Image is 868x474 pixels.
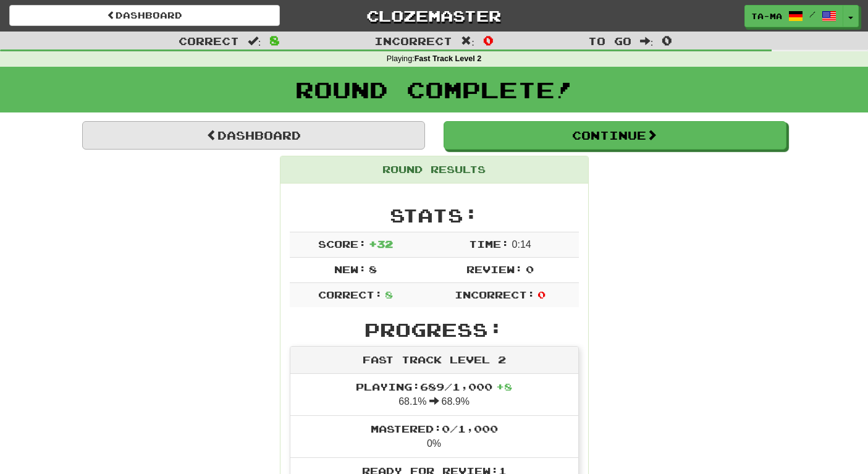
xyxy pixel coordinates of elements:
[280,156,588,184] div: Round Results
[298,5,569,27] a: Clozemaster
[334,263,366,275] span: New:
[809,10,815,19] span: /
[248,36,261,46] span: :
[318,238,366,250] span: Score:
[4,77,864,102] h1: Round Complete!
[290,320,579,340] h2: Progress:
[537,289,546,300] span: 0
[512,239,531,250] span: 0 : 14
[82,121,425,150] a: Dashboard
[444,121,786,150] button: Continue
[385,289,393,300] span: 8
[469,238,509,250] span: Time:
[369,238,393,250] span: + 32
[466,263,523,275] span: Review:
[371,423,498,434] span: Mastered: 0 / 1,000
[9,5,280,26] a: Dashboard
[369,263,377,275] span: 8
[290,415,578,458] li: 0%
[290,205,579,226] h2: Stats:
[269,33,280,48] span: 8
[179,35,239,47] span: Correct
[290,347,578,374] div: Fast Track Level 2
[640,36,654,46] span: :
[526,263,534,275] span: 0
[751,11,782,22] span: ta-ma
[318,289,382,300] span: Correct:
[290,374,578,416] li: 68.1% 68.9%
[588,35,631,47] span: To go
[356,381,512,392] span: Playing: 689 / 1,000
[415,54,482,63] strong: Fast Track Level 2
[374,35,452,47] span: Incorrect
[496,381,512,392] span: + 8
[455,289,535,300] span: Incorrect:
[461,36,474,46] span: :
[744,5,843,27] a: ta-ma /
[483,33,494,48] span: 0
[662,33,672,48] span: 0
